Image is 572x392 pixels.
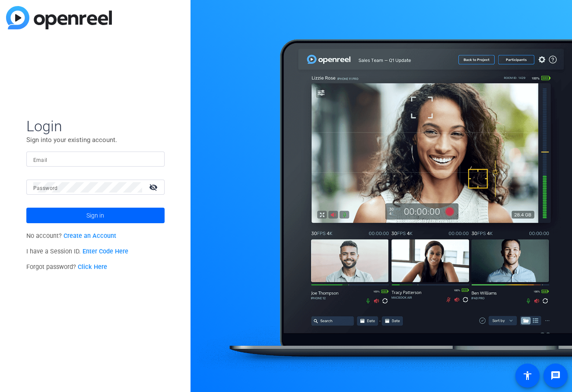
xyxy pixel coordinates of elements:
[522,370,533,381] mat-icon: accessibility
[6,6,112,29] img: blue-gradient.svg
[33,157,48,163] mat-label: Email
[33,154,158,164] input: Enter Email Address
[64,232,116,240] a: Create an Account
[26,135,165,145] p: Sign into your existing account.
[26,263,108,271] span: Forgot password?
[86,205,104,226] span: Sign in
[550,370,561,381] mat-icon: message
[78,263,107,271] a: Click Here
[26,232,117,240] span: No account?
[26,248,129,255] span: I have a Session ID.
[33,185,58,191] mat-label: Password
[83,248,128,255] a: Enter Code Here
[144,181,165,193] mat-icon: visibility_off
[26,117,165,135] span: Login
[26,208,165,223] button: Sign in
